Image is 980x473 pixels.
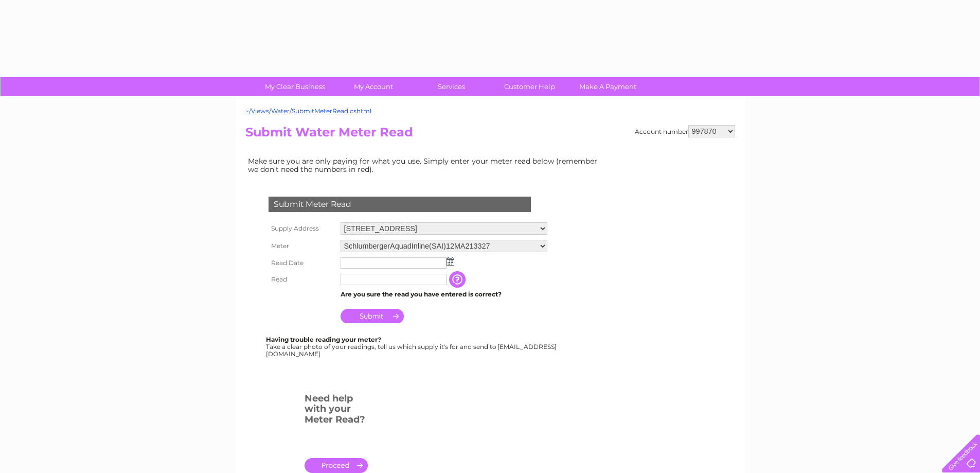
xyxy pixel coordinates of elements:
th: Read [266,271,338,288]
th: Meter [266,237,338,255]
a: ~/Views/Water/SubmitMeterRead.cshtml [245,107,371,115]
div: Submit Meter Read [269,197,531,212]
td: Are you sure the read you have entered is correct? [338,288,550,301]
a: Make A Payment [565,77,650,96]
h3: Need help with your Meter Read? [305,391,368,430]
input: Information [449,271,468,288]
th: Supply Address [266,220,338,237]
a: Customer Help [487,77,572,96]
a: . [305,458,368,473]
div: Take a clear photo of your readings, tell us which supply it's for and send to [EMAIL_ADDRESS][DO... [266,336,558,357]
b: Having trouble reading your meter? [266,336,381,343]
div: Account number [635,125,735,137]
a: Services [409,77,494,96]
td: Make sure you are only paying for what you use. Simply enter your meter read below (remember we d... [245,154,605,176]
input: Submit [341,309,404,323]
h2: Submit Water Meter Read [245,125,735,145]
a: My Account [331,77,416,96]
th: Read Date [266,255,338,271]
a: My Clear Business [253,77,337,96]
img: ... [447,257,454,266]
